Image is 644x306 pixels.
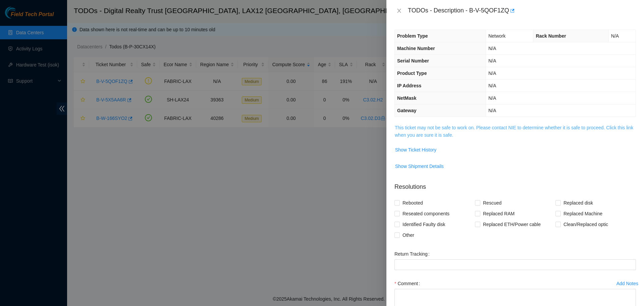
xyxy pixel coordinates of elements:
[397,83,421,88] span: IP Address
[397,46,435,51] span: Machine Number
[488,95,496,101] span: N/A
[611,33,619,39] span: N/A
[408,5,636,16] div: TODOs - Description - B-V-5QOF1ZQ
[395,144,437,155] button: Show Ticket History
[397,58,429,63] span: Serial Number
[536,33,566,39] span: Rack Number
[394,177,636,191] p: Resolutions
[400,208,452,219] span: Reseated components
[561,219,611,230] span: Clean/Replaced optic
[394,249,432,259] label: Return Tracking
[488,46,496,51] span: N/A
[480,219,543,230] span: Replaced ETH/Power cable
[397,95,417,101] span: NetMask
[561,198,596,208] span: Replaced disk
[400,198,426,208] span: Rebooted
[488,58,496,63] span: N/A
[616,281,638,286] div: Add Notes
[400,230,417,241] span: Other
[395,163,444,170] span: Show Shipment Details
[480,198,504,208] span: Rescued
[394,8,404,14] button: Close
[397,71,427,76] span: Product Type
[488,71,496,76] span: N/A
[394,278,423,289] label: Comment
[561,208,605,219] span: Replaced Machine
[397,33,428,39] span: Problem Type
[396,8,402,13] span: close
[616,278,639,289] button: Add Notes
[397,108,417,113] span: Gateway
[480,208,517,219] span: Replaced RAM
[394,259,636,270] input: Return Tracking
[395,161,444,172] button: Show Shipment Details
[395,125,633,138] a: This ticket may not be safe to work on. Please contact NIE to determine whether it is safe to pro...
[488,108,496,113] span: N/A
[488,33,505,39] span: Network
[395,146,436,154] span: Show Ticket History
[400,219,448,230] span: Identified Faulty disk
[488,83,496,88] span: N/A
